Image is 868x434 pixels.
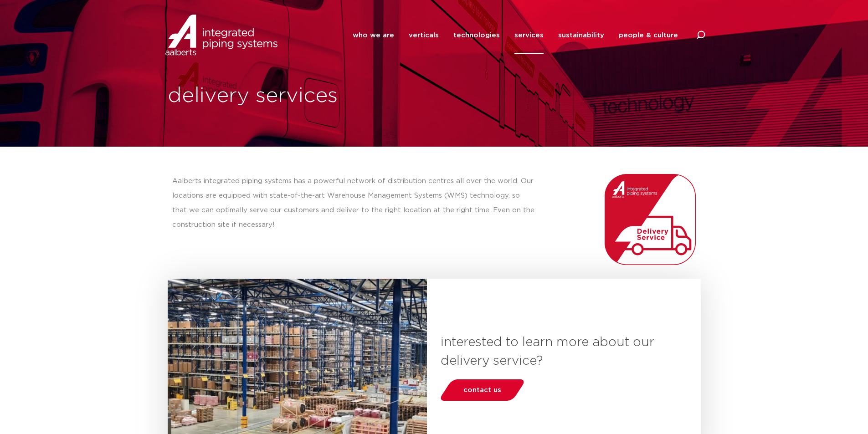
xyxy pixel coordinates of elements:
[441,333,673,370] h3: interested to learn more about our delivery service?
[463,387,501,393] span: contact us
[409,17,439,54] a: verticals
[619,17,678,54] a: people & culture
[514,17,544,54] a: services
[438,379,527,401] a: contact us
[453,17,500,54] a: technologies
[172,174,536,232] p: Aalberts integrated piping systems has a powerful network of distribution centres all over the wo...
[353,17,678,54] nav: Menu
[353,17,394,54] a: who we are
[558,17,604,54] a: sustainability
[605,174,696,265] img: Aalberts_IPS_icon_delivery_service_rgb
[168,82,430,111] h1: delivery services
